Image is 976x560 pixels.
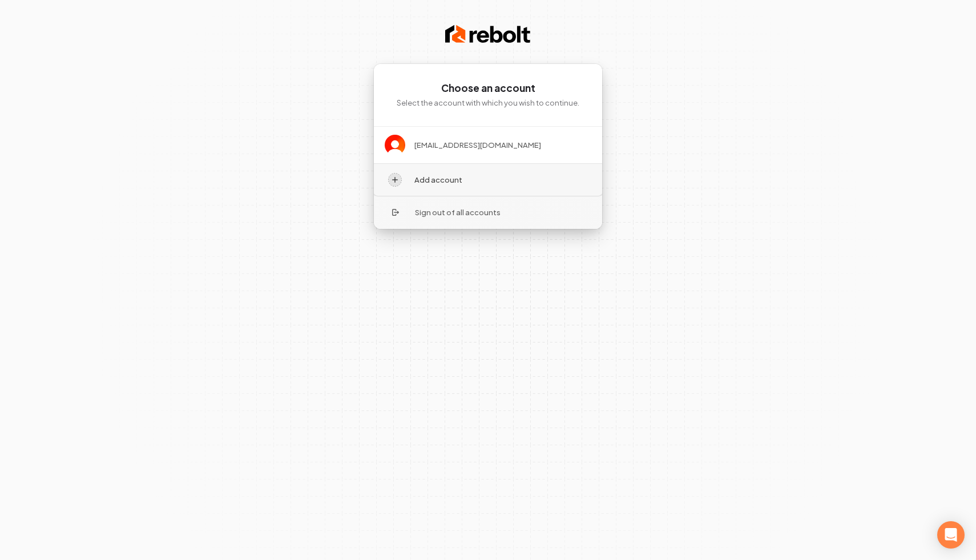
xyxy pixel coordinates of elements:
img: Rebolt Logo [445,23,531,46]
span: [EMAIL_ADDRESS][DOMAIN_NAME] [414,140,541,150]
button: Sign out of all accounts [381,203,595,222]
button: 's logo[EMAIL_ADDRESS][DOMAIN_NAME] [373,127,603,163]
button: Add account [373,163,603,196]
img: 's logo [385,135,405,155]
h1: Choose an account [373,82,603,95]
p: Select the account with which you wish to continue. [373,98,603,108]
div: Open Intercom Messenger [937,521,965,549]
